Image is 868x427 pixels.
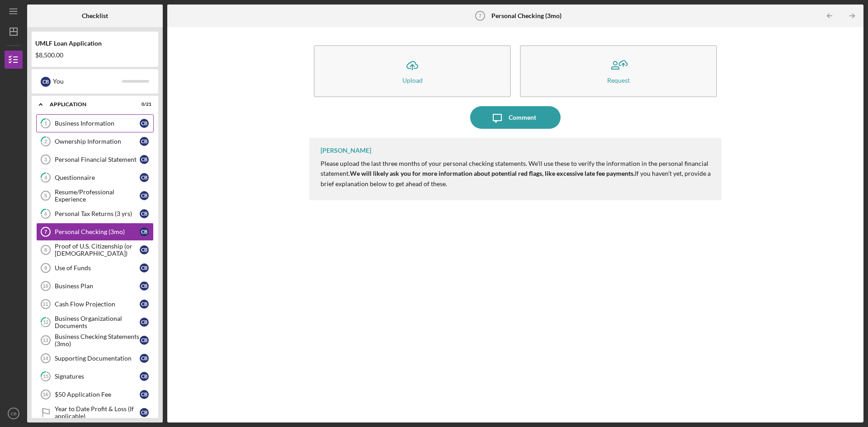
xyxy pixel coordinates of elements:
a: 9Use of FundsCB [36,259,154,277]
b: Personal Checking (3mo) [491,12,561,19]
text: CB [10,411,16,416]
div: C B [140,227,149,236]
div: C B [140,336,149,345]
a: 12Business Organizational DocumentsCB [36,313,154,331]
div: Questionnaire [55,174,140,181]
div: C B [140,408,149,417]
p: Please upload the last three months of your personal checking statements. We'll use these to veri... [321,159,712,189]
a: 15SignaturesCB [36,367,154,385]
div: Ownership Information [55,138,140,145]
tspan: 15 [43,374,48,380]
button: CB [5,404,23,422]
div: Signatures [55,373,140,380]
a: Year to Date Profit & Loss (If applicable)CB [36,404,154,422]
div: C B [140,354,149,363]
tspan: 5 [44,193,47,198]
a: 4QuestionnaireCB [36,169,154,187]
button: Request [520,45,717,97]
tspan: 12 [43,319,48,325]
div: C B [140,372,149,381]
div: C B [140,119,149,128]
div: $50 Application Fee [55,391,140,398]
strong: We will likely ask you for more information about potential red flags, like excessive late fee pa... [350,169,635,177]
div: C B [140,137,149,146]
a: 1Business InformationCB [36,114,154,132]
tspan: 7 [44,229,47,235]
div: C B [140,300,149,309]
tspan: 4 [44,175,47,181]
tspan: 1 [44,121,47,127]
tspan: 8 [44,247,47,253]
div: Year to Date Profit & Loss (If applicable) [55,405,140,420]
tspan: 9 [44,265,47,271]
b: Checklist [82,12,108,19]
div: Personal Checking (3mo) [55,228,140,235]
a: 3Personal Financial StatementCB [36,150,154,169]
tspan: 13 [42,338,48,343]
div: Upload [402,77,423,84]
div: UMLF Loan Application [35,40,155,47]
a: 10Business PlanCB [36,277,154,295]
a: 16$50 Application FeeCB [36,385,154,404]
div: Request [607,77,630,84]
div: C B [140,318,149,327]
div: Application [50,102,129,107]
div: Personal Financial Statement [55,156,140,163]
div: C B [140,191,149,200]
a: 13Business Checking Statements (3mo)CB [36,331,154,349]
a: 7Personal Checking (3mo)CB [36,223,154,241]
a: 11Cash Flow ProjectionCB [36,295,154,313]
div: C B [140,245,149,254]
div: Use of Funds [55,264,140,272]
div: You [53,74,122,89]
tspan: 16 [42,392,48,397]
tspan: 3 [44,157,47,162]
tspan: 10 [42,283,48,289]
a: 14Supporting DocumentationCB [36,349,154,367]
div: Proof of U.S. Citizenship (or [DEMOGRAPHIC_DATA]) [55,243,140,257]
tspan: 7 [479,13,481,19]
div: 0 / 21 [135,102,151,107]
div: Supporting Documentation [55,355,140,362]
div: Business Organizational Documents [55,315,140,329]
div: C B [140,209,149,218]
a: 2Ownership InformationCB [36,132,154,150]
div: C B [41,77,51,87]
tspan: 11 [42,301,48,307]
div: Resume/Professional Experience [55,188,140,203]
button: Comment [470,106,561,129]
div: Cash Flow Projection [55,300,140,308]
a: 6Personal Tax Returns (3 yrs)CB [36,205,154,223]
tspan: 14 [42,356,48,361]
div: Business Checking Statements (3mo) [55,333,140,347]
div: C B [140,173,149,182]
button: Upload [314,45,511,97]
div: C B [140,155,149,164]
a: 8Proof of U.S. Citizenship (or [DEMOGRAPHIC_DATA])CB [36,241,154,259]
div: $8,500.00 [35,52,155,59]
div: C B [140,390,149,399]
div: C B [140,263,149,272]
div: C B [140,282,149,291]
div: Personal Tax Returns (3 yrs) [55,210,140,217]
tspan: 6 [44,211,47,217]
div: Business Plan [55,282,140,290]
div: Business Information [55,120,140,127]
div: Comment [509,106,536,129]
tspan: 2 [44,139,47,145]
a: 5Resume/Professional ExperienceCB [36,187,154,205]
div: [PERSON_NAME] [321,147,371,154]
